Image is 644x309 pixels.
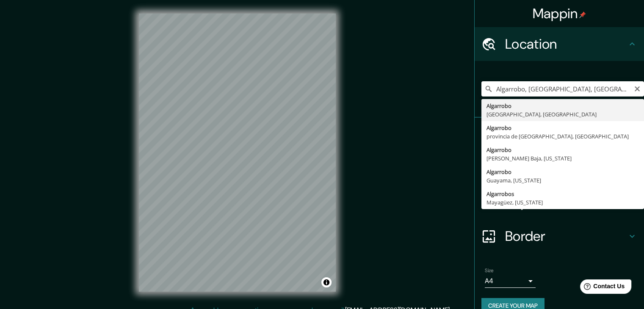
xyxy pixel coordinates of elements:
[486,146,639,154] div: Algarrobo
[486,154,639,163] div: [PERSON_NAME] Baja, [US_STATE]
[579,11,586,18] img: pin-icon.png
[475,152,644,185] div: Style
[475,118,644,152] div: Pins
[569,276,635,300] iframe: Help widget launcher
[486,168,639,176] div: Algarrobo
[486,176,639,185] div: Guayama, [US_STATE]
[481,81,644,97] input: Pick your city or area
[634,84,641,92] button: Clear
[139,14,336,292] canvas: Map
[475,27,644,61] div: Location
[475,185,644,219] div: Layout
[486,132,639,141] div: provincia de [GEOGRAPHIC_DATA], [GEOGRAPHIC_DATA]
[533,5,586,22] h4: Mappin
[486,124,639,132] div: Algarrobo
[485,267,494,274] label: Size
[486,190,639,198] div: Algarrobos
[485,274,536,288] div: A4
[505,36,627,52] h4: Location
[321,277,332,287] button: Toggle attribution
[475,219,644,253] div: Border
[505,228,627,245] h4: Border
[486,198,639,207] div: Mayagüez, [US_STATE]
[505,194,627,211] h4: Layout
[486,102,639,110] div: Algarrobo
[486,110,639,119] div: [GEOGRAPHIC_DATA], [GEOGRAPHIC_DATA]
